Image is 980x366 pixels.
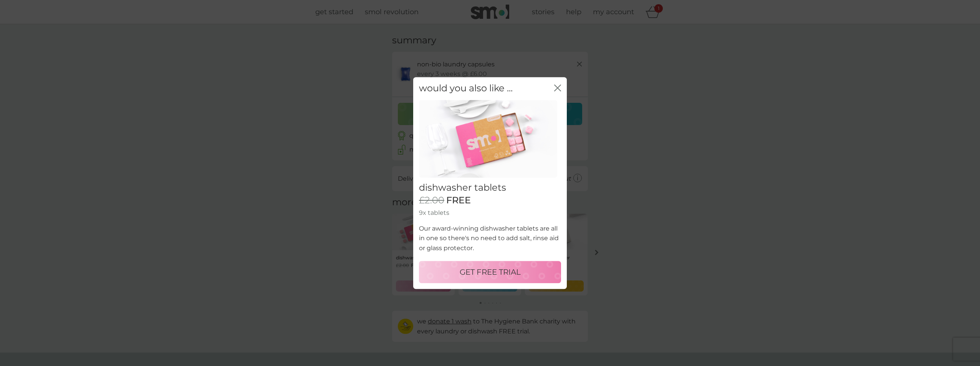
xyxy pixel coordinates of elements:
[554,84,561,92] button: close
[419,224,561,253] p: Our award-winning dishwasher tablets are all in one so there's no need to add salt, rinse aid or ...
[419,182,561,193] h2: dishwasher tablets
[460,266,521,278] p: GET FREE TRIAL
[419,195,444,206] span: £2.00
[419,208,561,218] p: 9x tablets
[446,195,471,206] span: FREE
[419,261,561,283] button: GET FREE TRIAL
[419,83,513,94] h2: would you also like ...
